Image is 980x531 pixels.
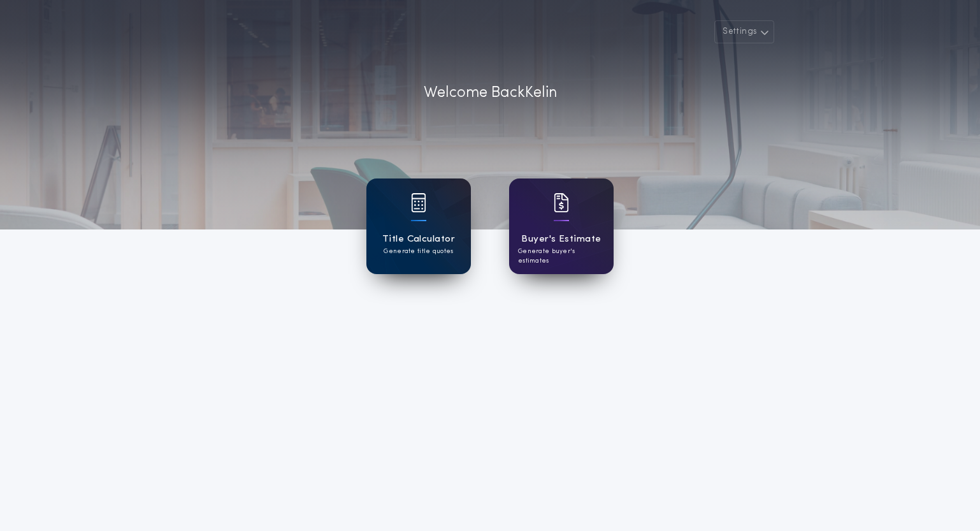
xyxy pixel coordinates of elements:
[714,20,774,43] button: Settings
[424,82,557,105] p: Welcome Back Kelin
[382,232,455,247] h1: Title Calculator
[554,193,569,212] img: card icon
[384,247,453,256] p: Generate title quotes
[521,232,601,247] h1: Buyer's Estimate
[366,178,471,274] a: card iconTitle CalculatorGenerate title quotes
[509,178,614,274] a: card iconBuyer's EstimateGenerate buyer's estimates
[411,193,426,212] img: card icon
[518,247,605,266] p: Generate buyer's estimates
